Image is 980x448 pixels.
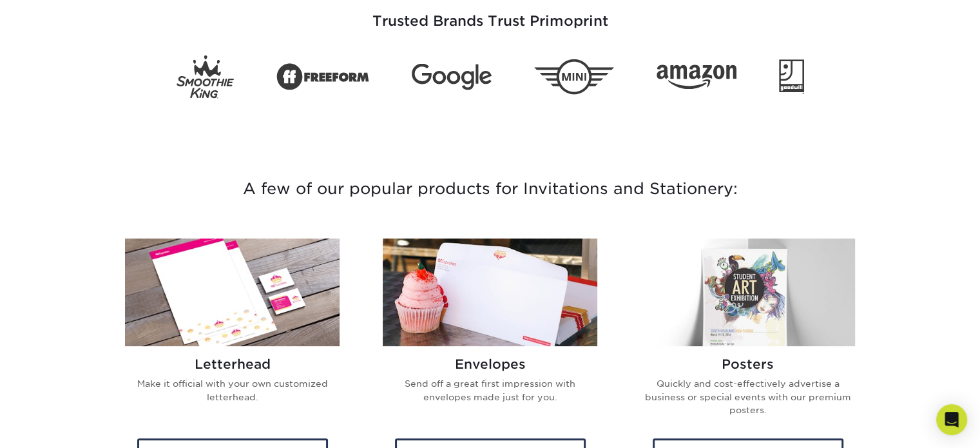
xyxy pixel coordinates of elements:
h2: Posters [639,356,857,372]
img: Posters [640,239,855,346]
img: Letterhead [125,239,340,346]
img: Google [412,64,492,90]
img: Amazon [657,64,736,89]
p: Quickly and cost-effectively advertise a business or special events with our premium posters. [639,377,857,427]
p: Make it official with your own customized letterhead. [124,377,341,414]
h2: Letterhead [124,356,341,372]
div: Open Intercom Messenger [936,404,967,435]
img: Goodwill [779,59,804,94]
img: Smoothie King [177,55,234,99]
h3: A few of our popular products for Invitations and Stationery: [113,144,867,233]
h2: Envelopes [381,356,599,372]
img: Envelopes [383,239,597,346]
img: Freeform [276,56,369,97]
img: Mini [534,59,614,95]
p: Send off a great first impression with envelopes made just for you. [381,377,599,414]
